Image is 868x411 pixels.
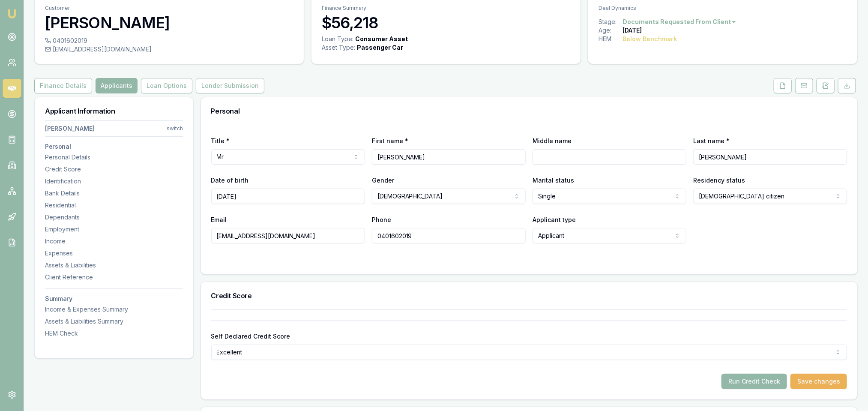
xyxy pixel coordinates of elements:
[211,216,227,223] label: Email
[322,5,570,12] p: Finance Summary
[322,14,570,31] h3: $56,218
[372,228,526,243] input: 0431 234 567
[45,261,183,270] div: Assets & Liabilities
[139,78,194,93] a: Loan Options
[45,189,183,198] div: Bank Details
[599,18,623,26] div: Stage:
[45,165,183,174] div: Credit Score
[599,26,623,35] div: Age:
[167,125,183,132] div: switch
[45,108,183,114] h3: Applicant Information
[45,225,183,234] div: Employment
[194,78,266,93] a: Lender Submission
[45,213,183,222] div: Dependants
[322,43,355,52] div: Asset Type :
[533,216,576,223] label: Applicant type
[790,374,847,389] button: Save changes
[45,45,293,54] div: [EMAIL_ADDRESS][DOMAIN_NAME]
[211,137,230,144] label: Title *
[45,237,183,246] div: Income
[211,292,847,299] h3: Credit Score
[623,35,677,43] div: Below Benchmark
[141,78,192,93] button: Loan Options
[45,124,95,133] div: [PERSON_NAME]
[45,329,183,338] div: HEM Check
[34,78,94,93] a: Finance Details
[45,296,183,302] h3: Summary
[45,177,183,186] div: Identification
[45,201,183,210] div: Residential
[45,14,293,31] h3: [PERSON_NAME]
[45,317,183,326] div: Assets & Liabilities Summary
[45,249,183,258] div: Expenses
[623,18,737,26] button: Documents Requested From Client
[355,35,408,43] div: Consumer Asset
[94,78,139,93] a: Applicants
[211,189,365,204] input: DD/MM/YYYY
[211,108,847,114] h3: Personal
[211,333,290,340] label: Self Declared Credit Score
[211,177,249,184] label: Date of birth
[693,177,745,184] label: Residency status
[96,78,138,93] button: Applicants
[533,137,572,144] label: Middle name
[599,35,623,43] div: HEM:
[372,137,408,144] label: First name *
[45,144,183,150] h3: Personal
[372,216,391,223] label: Phone
[45,305,183,314] div: Income & Expenses Summary
[45,153,183,162] div: Personal Details
[45,273,183,282] div: Client Reference
[34,78,92,93] button: Finance Details
[693,137,730,144] label: Last name *
[533,177,574,184] label: Marital status
[599,5,847,12] p: Deal Dynamics
[196,78,264,93] button: Lender Submission
[357,43,403,52] div: Passenger Car
[322,35,353,43] div: Loan Type:
[7,9,17,19] img: emu-icon-u.png
[372,177,394,184] label: Gender
[45,36,293,45] div: 0401602019
[623,26,642,35] div: [DATE]
[721,374,787,389] button: Run Credit Check
[45,5,293,12] p: Customer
